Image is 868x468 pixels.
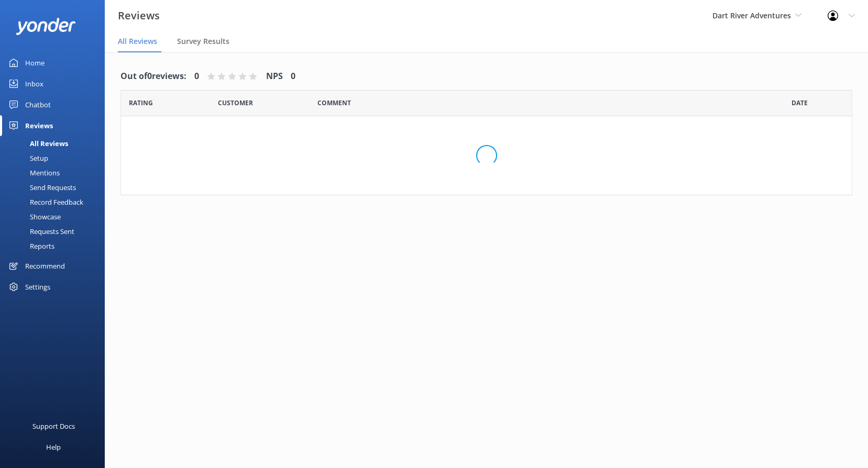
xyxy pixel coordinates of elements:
h3: Reviews [118,7,160,24]
div: Mentions [6,165,60,180]
div: Requests Sent [6,224,74,239]
h4: NPS [266,70,283,83]
div: Recommend [25,255,65,276]
div: Support Docs [32,416,75,437]
div: Send Requests [6,180,76,195]
span: Question [317,98,351,108]
span: Date [792,98,808,108]
div: Chatbot [25,94,51,115]
span: Date [129,98,153,108]
h4: 0 [291,70,295,83]
div: Showcase [6,209,61,224]
a: Record Feedback [6,195,105,209]
span: Date [218,98,253,108]
div: Reviews [25,115,53,136]
div: All Reviews [6,136,68,151]
a: Reports [6,239,105,253]
a: All Reviews [6,136,105,151]
span: Survey Results [177,36,229,47]
div: Inbox [25,73,43,94]
div: Home [25,52,45,73]
h4: 0 [194,70,199,83]
div: Reports [6,239,54,253]
a: Requests Sent [6,224,105,239]
span: All Reviews [118,36,157,47]
span: Dart River Adventures [712,10,791,20]
a: Showcase [6,209,105,224]
a: Send Requests [6,180,105,195]
a: Setup [6,151,105,165]
div: Record Feedback [6,195,83,209]
div: Help [46,437,61,458]
div: Setup [6,151,48,165]
div: Settings [25,276,50,297]
a: Mentions [6,165,105,180]
img: yonder-white-logo.png [16,18,76,35]
h4: Out of 0 reviews: [120,70,186,83]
